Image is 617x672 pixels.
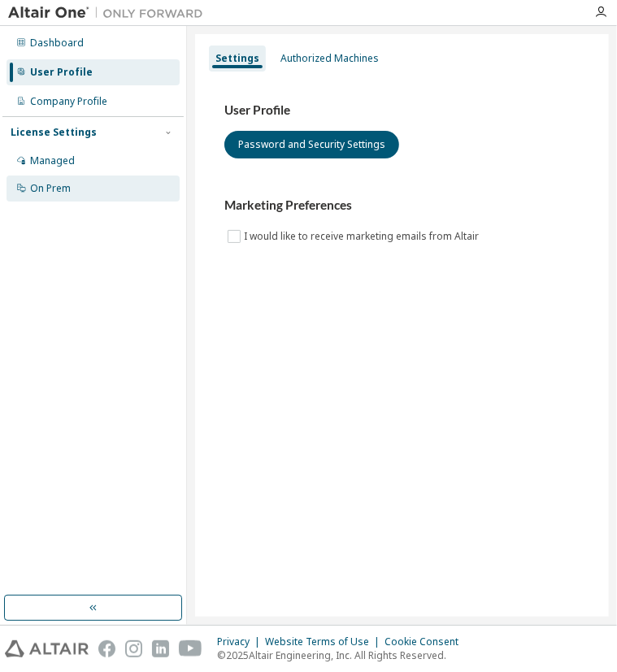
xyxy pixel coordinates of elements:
div: License Settings [11,126,97,139]
div: Managed [30,154,75,167]
h3: Marketing Preferences [224,197,580,214]
img: youtube.svg [179,640,202,657]
div: Company Profile [30,95,107,108]
img: altair_logo.svg [5,640,89,657]
p: © 2025 Altair Engineering, Inc. All Rights Reserved. [217,648,468,662]
label: I would like to receive marketing emails from Altair [244,227,482,246]
button: Password and Security Settings [224,131,399,158]
h3: User Profile [224,102,580,119]
div: Authorized Machines [280,52,379,65]
img: linkedin.svg [152,640,169,657]
img: Altair One [8,5,211,21]
img: instagram.svg [125,640,142,657]
div: Privacy [217,635,265,648]
div: Settings [215,52,259,65]
div: On Prem [30,182,71,195]
div: Dashboard [30,37,84,50]
div: User Profile [30,66,93,79]
div: Website Terms of Use [265,635,385,648]
div: Cookie Consent [385,635,468,648]
img: facebook.svg [98,640,115,657]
